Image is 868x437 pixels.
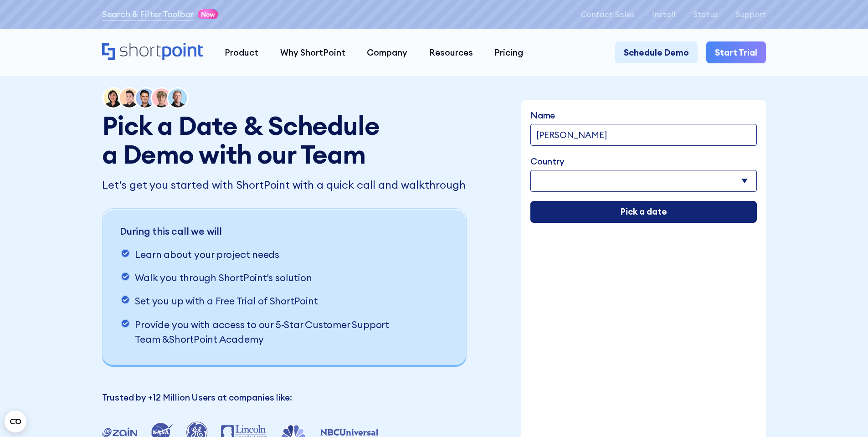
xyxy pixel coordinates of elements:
[102,391,469,404] p: Trusted by +12 Million Users at companies like:
[530,109,757,122] label: Name
[530,124,757,146] input: full name
[135,271,312,285] p: Walk you through ShortPoint's solution
[135,294,318,308] p: Set you up with a Free Trial of ShortPoint
[494,46,523,59] div: Pricing
[169,332,263,347] a: ShortPoint Academy
[102,111,389,169] h1: Pick a Date & Schedule a Demo with our Team
[530,201,757,223] input: Pick a date
[135,247,279,262] p: Learn about your project needs
[530,155,757,168] label: Country
[214,41,269,63] a: Product
[704,331,868,437] iframe: Chat Widget
[581,10,635,19] a: Contact Sales
[102,8,194,21] a: Search & Filter Toolbar
[615,41,698,63] a: Schedule Demo
[735,10,766,19] a: Support
[652,10,676,19] a: Install
[367,46,407,59] div: Company
[120,224,414,239] p: During this call we will
[5,411,26,432] button: Open CMP widget
[706,41,766,63] a: Start Trial
[102,43,203,62] a: Home
[280,46,345,59] div: Why ShortPoint
[429,46,473,59] div: Resources
[484,41,534,63] a: Pricing
[530,109,757,222] form: Demo Form
[693,10,718,19] a: Status
[135,318,414,347] p: Provide you with access to our 5-Star Customer Support Team &
[102,177,469,193] p: Let's get you started with ShortPoint with a quick call and walkthrough
[269,41,356,63] a: Why ShortPoint
[418,41,484,63] a: Resources
[356,41,418,63] a: Company
[225,46,258,59] div: Product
